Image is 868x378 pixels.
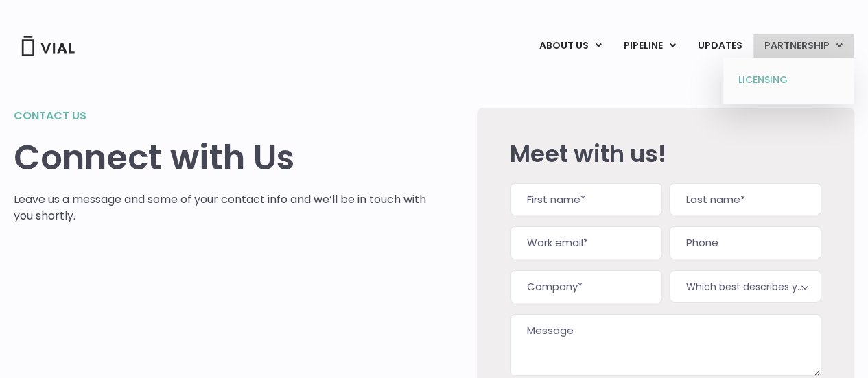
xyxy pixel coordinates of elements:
[753,34,854,58] a: PARTNERSHIPMenu Toggle
[21,36,75,56] img: Vial Logo
[669,183,821,216] input: Last name*
[687,34,753,58] a: UPDATES
[669,270,821,303] span: Which best describes you?*
[510,270,662,303] input: Company*
[728,69,848,91] a: LICENSING
[510,141,821,167] h2: Meet with us!
[14,138,436,178] h1: Connect with Us
[510,226,662,259] input: Work email*
[669,226,821,259] input: Phone
[528,34,612,58] a: ABOUT USMenu Toggle
[613,34,686,58] a: PIPELINEMenu Toggle
[510,183,662,216] input: First name*
[14,191,436,224] p: Leave us a message and some of your contact info and we’ll be in touch with you shortly.
[14,108,436,124] h2: Contact us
